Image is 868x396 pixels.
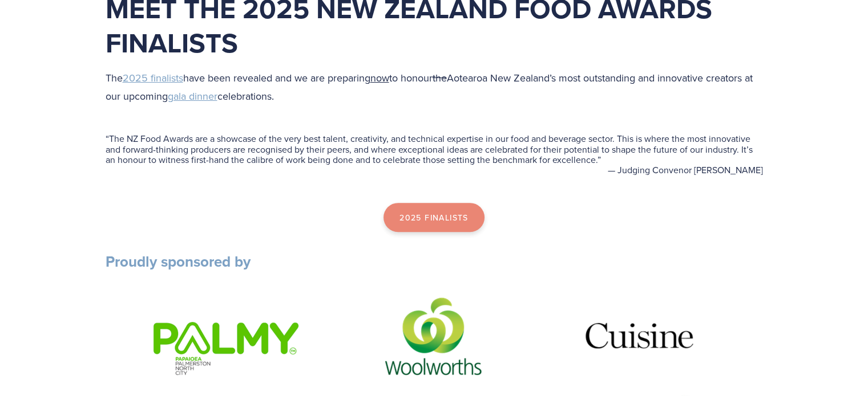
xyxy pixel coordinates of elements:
blockquote: The NZ Food Awards are a showcase of the very best talent, creativity, and technical expertise in... [106,133,763,165]
strong: Proudly sponsored by [106,251,251,272]
a: 2025 finalists [123,71,183,85]
span: now [370,71,389,85]
p: The have been revealed and we are preparing to honour Aotearoa New Zealand’s most outstanding and... [106,69,763,105]
a: gala dinner [168,89,217,103]
figcaption: — Judging Convenor [PERSON_NAME] [106,165,763,175]
span: “ [106,132,109,145]
a: 2025 Finalists [383,203,485,232]
span: ” [597,153,601,166]
span: the [433,71,447,85]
